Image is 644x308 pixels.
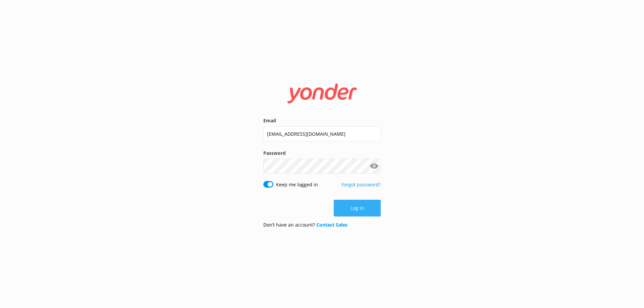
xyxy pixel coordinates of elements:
a: Forgot password? [341,181,381,188]
input: user@emailaddress.com [263,126,381,141]
label: Password [263,149,381,157]
button: Log in [334,200,381,217]
p: Don’t have an account? [263,221,347,229]
a: Contact Sales [316,222,347,228]
label: Keep me logged in [276,181,318,188]
label: Email [263,117,381,124]
button: Show password [367,160,381,173]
